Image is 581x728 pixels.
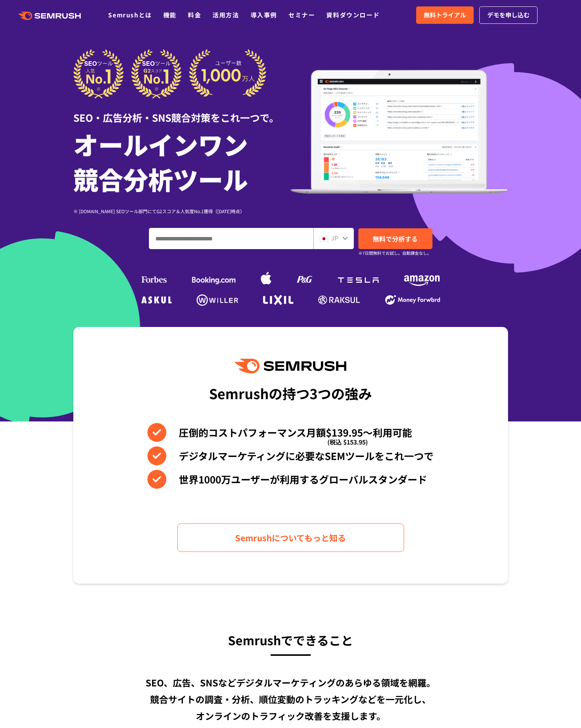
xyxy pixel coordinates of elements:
[358,228,432,249] a: 無料で分析する
[424,10,466,20] span: 無料トライアル
[358,249,431,257] small: ※7日間無料でお試し。自動課金なし。
[108,10,152,19] a: Semrushとは
[373,234,418,243] span: 無料で分析する
[416,6,474,24] a: 無料トライアル
[73,208,291,215] div: ※ [DOMAIN_NAME] SEOツール部門にてG2スコア＆人気度No.1獲得（[DATE]時点）
[73,127,291,196] h1: オールインワン 競合分析ツール
[327,432,368,451] span: (税込 $153.95)
[288,10,315,19] a: セミナー
[73,99,291,125] div: SEO・広告分析・SNS競合対策をこれ一つで。
[331,233,338,242] span: JP
[147,423,434,442] li: 圧倒的コストパフォーマンス月額$139.95〜利用可能
[479,6,538,24] a: デモを申し込む
[73,630,508,650] h3: Semrushでできること
[212,10,239,19] a: 活用方法
[73,674,508,724] div: SEO、広告、SNSなどデジタルマーケティングのあらゆる領域を網羅。 競合サイトの調査・分析、順位変動のトラッキングなどを一元化し、 オンラインのトラフィック改善を支援します。
[326,10,380,19] a: 資料ダウンロード
[209,379,372,407] div: Semrushの持つ3つの強み
[251,10,277,19] a: 導入事例
[163,10,177,19] a: 機能
[149,228,313,249] input: ドメイン、キーワードまたはURLを入力してください
[188,10,201,19] a: 料金
[235,531,346,544] span: Semrushについてもっと知る
[235,359,346,373] img: Semrush
[147,446,434,465] li: デジタルマーケティングに必要なSEMツールをこれ一つで
[147,470,434,489] li: 世界1000万ユーザーが利用するグローバルスタンダード
[177,524,404,552] a: Semrushについてもっと知る
[487,10,530,20] span: デモを申し込む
